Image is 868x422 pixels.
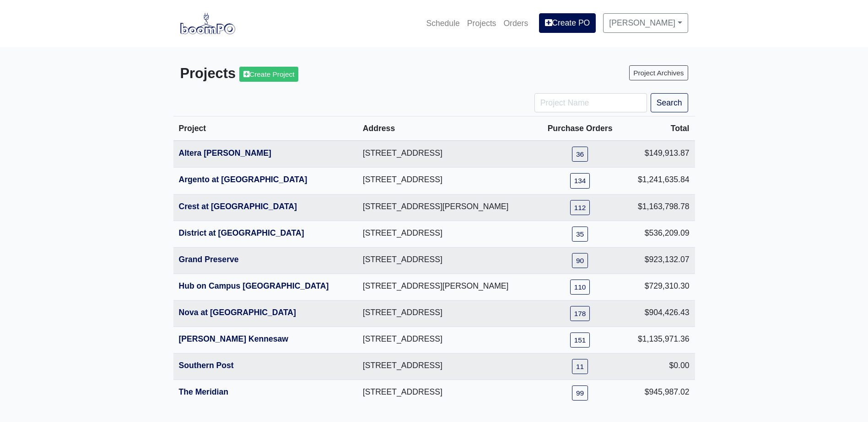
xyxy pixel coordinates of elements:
[623,300,695,327] td: $904,426.43
[500,13,532,33] a: Orders
[623,353,695,380] td: $0.00
[179,255,239,264] a: Grand Preserve
[357,353,537,380] td: [STREET_ADDRESS]
[179,175,307,184] a: Argento at [GEOGRAPHIC_DATA]
[179,361,234,370] a: Southern Post
[629,65,688,80] a: Project Archives
[570,200,590,215] a: 112
[623,274,695,300] td: $729,310.30
[534,93,647,112] input: Project Name
[539,13,596,32] a: Create PO
[572,385,588,401] a: 99
[570,280,590,295] a: 110
[357,116,537,141] th: Address
[180,13,235,34] img: boomPO
[357,194,537,221] td: [STREET_ADDRESS][PERSON_NAME]
[173,116,357,141] th: Project
[357,327,537,353] td: [STREET_ADDRESS]
[357,300,537,327] td: [STREET_ADDRESS]
[357,274,537,300] td: [STREET_ADDRESS][PERSON_NAME]
[179,334,289,343] a: [PERSON_NAME] Kennesaw
[572,227,588,242] a: 35
[357,221,537,247] td: [STREET_ADDRESS]
[357,380,537,406] td: [STREET_ADDRESS]
[537,116,624,141] th: Purchase Orders
[179,228,304,237] a: District at [GEOGRAPHIC_DATA]
[623,380,695,406] td: $945,987.02
[570,332,590,348] a: 151
[570,173,590,188] a: 134
[180,65,427,82] h3: Projects
[239,67,298,82] a: Create Project
[623,141,695,168] td: $149,913.87
[179,387,229,396] a: The Meridian
[179,281,329,290] a: Hub on Campus [GEOGRAPHIC_DATA]
[572,359,588,374] a: 11
[623,247,695,274] td: $923,132.07
[179,308,296,317] a: Nova at [GEOGRAPHIC_DATA]
[603,13,688,32] a: [PERSON_NAME]
[179,202,297,211] a: Crest at [GEOGRAPHIC_DATA]
[623,221,695,247] td: $536,209.09
[357,168,537,194] td: [STREET_ADDRESS]
[623,327,695,353] td: $1,135,971.36
[623,116,695,141] th: Total
[572,253,588,268] a: 90
[422,13,463,33] a: Schedule
[570,306,590,321] a: 178
[651,93,688,112] button: Search
[572,147,588,162] a: 36
[357,141,537,168] td: [STREET_ADDRESS]
[623,194,695,221] td: $1,163,798.78
[179,148,271,158] a: Altera [PERSON_NAME]
[464,13,500,33] a: Projects
[357,247,537,274] td: [STREET_ADDRESS]
[623,168,695,194] td: $1,241,635.84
